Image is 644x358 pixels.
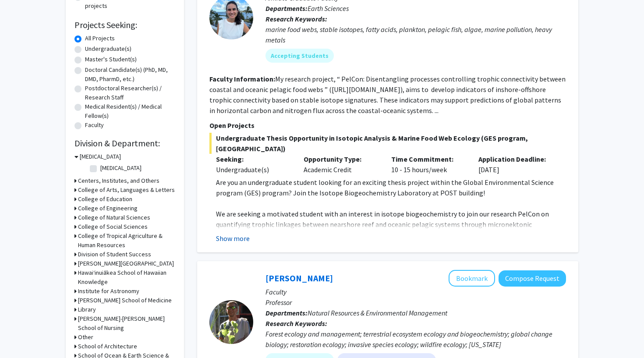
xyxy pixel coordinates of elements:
label: Medical Resident(s) / Medical Fellow(s) [85,102,175,121]
h3: Hawaiʻinuiākea School of Hawaiian Knowledge [78,268,175,287]
h3: College of Natural Sciences [78,213,150,222]
span: Undergraduate Thesis Opportunity in Isotopic Analysis & Marine Food Web Ecology (GES program, [GE... [209,133,566,154]
h3: School of Architecture [78,342,137,351]
h3: College of Tropical Agriculture & Human Resources [78,231,175,250]
button: Compose Request to Creighton Litton [499,270,566,287]
label: Master's Student(s) [85,55,137,64]
label: Undergraduate(s) [85,44,131,53]
h3: Centers, Institutes, and Others [78,176,159,185]
h3: College of Social Sciences [78,222,148,231]
iframe: Chat [7,319,37,351]
button: Add Creighton Litton to Bookmarks [449,270,495,287]
label: Postdoctoral Researcher(s) / Research Staff [85,84,175,102]
h3: Other [78,333,93,342]
h3: College of Education [78,195,132,204]
a: [PERSON_NAME] [265,273,333,284]
span: Natural Resources & Environmental Management [308,308,447,317]
b: Departments: [265,4,308,13]
p: Faculty [265,287,566,297]
p: Seeking: [216,154,290,164]
label: All Projects [85,34,115,43]
h3: [MEDICAL_DATA] [80,152,121,161]
button: Show more [216,233,250,244]
p: Time Commitment: [391,154,466,164]
h3: College of Arts, Languages & Letters [78,185,175,195]
label: Doctoral Candidate(s) (PhD, MD, DMD, PharmD, etc.) [85,65,175,84]
label: Faculty [85,121,104,130]
b: Faculty Information: [209,74,275,83]
fg-read-more: My research project, “ PelCon: Disentangling processes controlling trophic connectivity between c... [209,74,566,115]
mat-chip: Accepting Students [265,49,334,63]
h3: Institute for Astronomy [78,287,139,296]
h2: Division & Department: [74,138,175,149]
p: Are you an undergraduate student looking for an exciting thesis project within the Global Environ... [216,177,566,198]
div: 10 - 15 hours/week [385,154,472,175]
div: Academic Credit [297,154,385,175]
div: [DATE] [472,154,559,175]
div: Forest ecology and management; terrestrial ecosystem ecology and biogeochemistry; global change b... [265,329,566,350]
p: Application Deadline: [478,154,553,164]
b: Departments: [265,308,308,317]
h3: [PERSON_NAME] School of Medicine [78,296,172,305]
h3: Division of Student Success [78,250,151,259]
p: We are seeking a motivated student with an interest in isotope biogeochemistry to join our resear... [216,209,566,251]
h3: [PERSON_NAME]-[PERSON_NAME] School of Nursing [78,314,175,333]
p: Professor [265,297,566,308]
div: marine food webs, stable isotopes, fatty acids, plankton, pelagic fish, algae, marine pollution, ... [265,24,566,45]
b: Research Keywords: [265,319,327,328]
h3: [PERSON_NAME][GEOGRAPHIC_DATA] [78,259,174,268]
span: Earth Sciences [308,4,349,13]
h2: Projects Seeking: [74,20,175,30]
label: [MEDICAL_DATA] [100,163,142,173]
b: Research Keywords: [265,14,327,23]
h3: Library [78,305,96,314]
div: Undergraduate(s) [216,164,290,175]
h3: College of Engineering [78,204,138,213]
p: Opportunity Type: [304,154,378,164]
p: Open Projects [209,120,566,131]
